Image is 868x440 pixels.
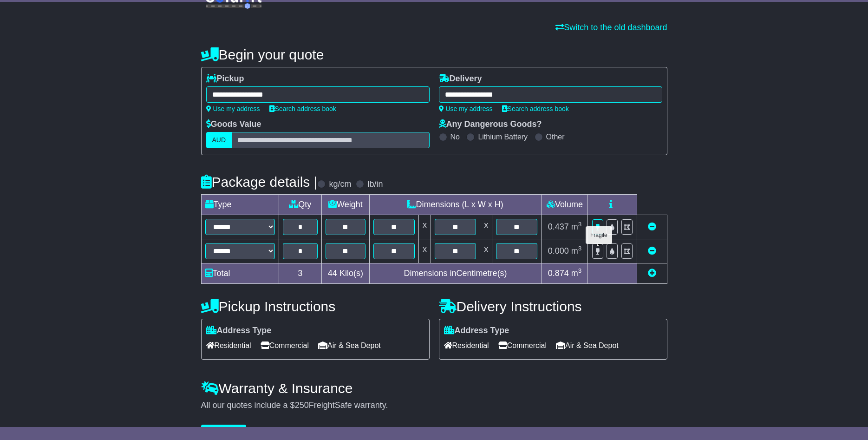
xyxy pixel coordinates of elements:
span: Air & Sea Depot [318,338,381,353]
label: No [450,132,460,141]
td: Type [201,195,279,215]
span: Residential [444,338,489,353]
span: Residential [206,338,251,353]
h4: Delivery Instructions [439,299,667,314]
div: All our quotes include a $ FreightSafe warranty. [201,401,667,411]
label: Any Dangerous Goods? [439,119,542,130]
a: Remove this item [648,222,656,231]
span: m [571,269,582,278]
label: Address Type [206,326,272,336]
a: Add new item [648,269,656,278]
span: Commercial [261,338,309,353]
span: 0.000 [548,246,569,256]
span: 44 [328,269,337,278]
span: Air & Sea Depot [556,338,619,353]
span: 250 [295,401,309,410]
h4: Begin your quote [201,47,667,62]
td: x [480,215,492,239]
span: Commercial [498,338,547,353]
td: Total [201,263,279,284]
sup: 3 [578,245,582,252]
h4: Package details | [201,174,318,190]
td: Volume [542,195,588,215]
td: Weight [322,195,370,215]
label: AUD [206,132,232,148]
span: m [571,246,582,256]
td: Dimensions (L x W x H) [369,195,542,215]
a: Remove this item [648,246,656,256]
label: kg/cm [329,179,351,190]
label: Other [546,132,565,141]
td: x [480,239,492,263]
span: 0.874 [548,269,569,278]
a: Search address book [269,105,336,112]
td: x [418,215,431,239]
sup: 3 [578,221,582,228]
span: 0.437 [548,222,569,231]
a: Switch to the old dashboard [555,23,667,32]
a: Search address book [502,105,569,112]
a: Use my address [206,105,260,112]
label: Goods Value [206,119,261,130]
td: 3 [279,263,322,284]
td: Qty [279,195,322,215]
label: Delivery [439,74,482,84]
a: Use my address [439,105,493,112]
label: Pickup [206,74,244,84]
h4: Warranty & Insurance [201,381,667,396]
label: lb/in [367,179,383,190]
h4: Pickup Instructions [201,299,430,314]
sup: 3 [578,267,582,274]
td: Kilo(s) [322,263,370,284]
td: x [418,239,431,263]
label: Address Type [444,326,509,336]
label: Lithium Battery [478,132,528,141]
span: m [571,222,582,231]
div: Fragile [586,226,612,244]
td: Dimensions in Centimetre(s) [369,263,542,284]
